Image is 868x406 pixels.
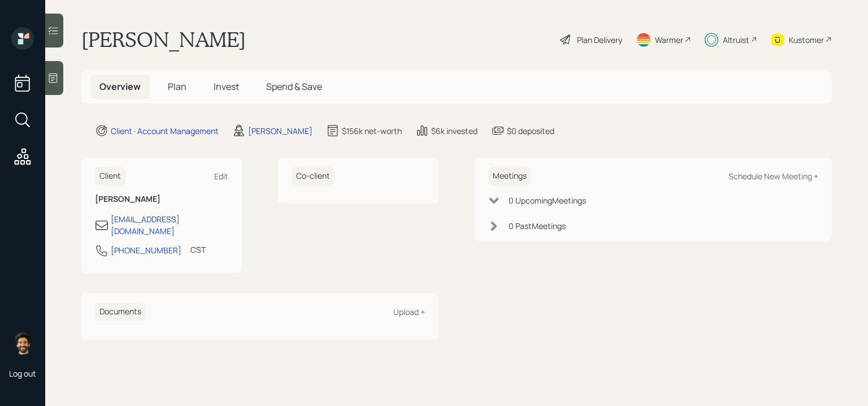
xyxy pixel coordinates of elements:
[9,368,36,379] div: Log out
[577,34,622,46] div: Plan Delivery
[509,195,586,206] div: 0 Upcoming Meeting s
[214,80,239,93] span: Invest
[95,303,146,321] h6: Documents
[214,171,228,182] div: Edit
[95,167,125,185] h6: Client
[266,80,322,93] span: Spend & Save
[111,125,219,137] div: Client · Account Management
[95,195,228,204] h6: [PERSON_NAME]
[728,171,818,182] div: Schedule New Meeting +
[248,125,313,137] div: [PERSON_NAME]
[11,332,34,355] img: eric-schwartz-headshot.png
[292,167,335,185] h6: Co-client
[509,220,566,232] div: 0 Past Meeting s
[723,34,749,46] div: Altruist
[190,244,206,256] div: CST
[507,125,554,137] div: $0 deposited
[655,34,683,46] div: Warmer
[111,244,181,256] div: [PHONE_NUMBER]
[393,306,425,317] div: Upload +
[111,213,228,237] div: [EMAIL_ADDRESS][DOMAIN_NAME]
[342,125,402,137] div: $156k net-worth
[789,34,824,46] div: Kustomer
[81,27,246,52] h1: [PERSON_NAME]
[99,80,141,93] span: Overview
[168,80,186,93] span: Plan
[488,167,531,185] h6: Meetings
[431,125,478,137] div: $6k invested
